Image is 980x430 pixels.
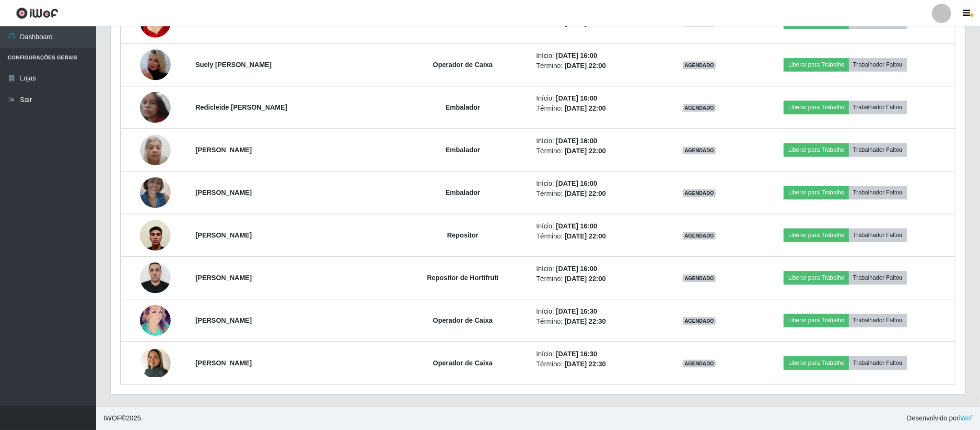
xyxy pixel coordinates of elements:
img: 1734130830737.jpeg [140,129,171,170]
time: [DATE] 22:00 [565,190,606,197]
time: [DATE] 16:00 [556,52,597,59]
span: AGENDADO [683,360,716,367]
li: Início: [537,93,657,103]
button: Liberar para Trabalho [784,58,849,71]
li: Término: [537,231,657,241]
strong: Embalador [445,103,480,111]
time: [DATE] 16:30 [556,350,597,358]
button: Liberar para Trabalho [784,101,849,114]
time: [DATE] 16:00 [556,137,597,145]
time: [DATE] 22:00 [565,232,606,240]
strong: Repositor de Hortifruti [427,274,499,282]
li: Início: [537,136,657,146]
button: Trabalhador Faltou [849,58,907,71]
strong: Suely [PERSON_NAME] [196,61,272,68]
strong: Operador de Caixa [433,359,493,367]
button: Trabalhador Faltou [849,314,907,327]
li: Início: [537,306,657,317]
button: Trabalhador Faltou [849,271,907,284]
span: AGENDADO [683,274,716,282]
span: AGENDADO [683,104,716,112]
span: © 2025 . [104,413,143,423]
span: AGENDADO [683,232,716,239]
button: Trabalhador Faltou [849,143,907,157]
time: [DATE] 22:00 [565,62,606,69]
img: CoreUI Logo [16,7,58,19]
button: Trabalhador Faltou [849,186,907,199]
img: 1749072392299.jpeg [140,349,171,377]
button: Trabalhador Faltou [849,101,907,114]
strong: [PERSON_NAME] [196,146,252,154]
strong: [PERSON_NAME] [196,231,252,239]
span: AGENDADO [683,61,716,69]
img: 1729826857930.jpeg [140,92,171,123]
time: [DATE] 22:00 [565,147,606,155]
li: Término: [537,61,657,71]
button: Liberar para Trabalho [784,356,849,370]
time: [DATE] 22:30 [565,317,606,325]
time: [DATE] 22:00 [565,104,606,112]
span: IWOF [104,414,121,422]
span: AGENDADO [683,189,716,197]
img: 1752965454112.jpeg [140,37,171,92]
a: iWof [959,414,972,422]
li: Início: [537,221,657,231]
button: Liberar para Trabalho [784,143,849,157]
span: Desenvolvido por [907,413,972,423]
button: Liberar para Trabalho [784,186,849,199]
li: Término: [537,103,657,113]
button: Liberar para Trabalho [784,314,849,327]
time: [DATE] 16:00 [556,94,597,102]
span: AGENDADO [683,147,716,154]
button: Liberar para Trabalho [784,271,849,284]
strong: Embalador [445,146,480,154]
strong: [PERSON_NAME] [196,274,252,282]
strong: [PERSON_NAME] [196,317,252,324]
img: 1750528550016.jpeg [140,172,171,213]
img: 1598866679921.jpeg [140,298,171,343]
img: 1749171143846.jpeg [140,215,171,255]
time: [DATE] 16:00 [556,180,597,187]
li: Término: [537,359,657,369]
time: [DATE] 16:00 [556,222,597,230]
time: [DATE] 22:30 [565,360,606,368]
li: Início: [537,51,657,61]
strong: Embalador [445,189,480,196]
strong: [PERSON_NAME] [196,189,252,196]
li: Término: [537,317,657,327]
span: AGENDADO [683,317,716,325]
button: Trabalhador Faltou [849,356,907,370]
strong: [PERSON_NAME] [196,359,252,367]
li: Início: [537,349,657,359]
img: 1730211202642.jpeg [140,257,171,298]
time: [DATE] 22:00 [565,275,606,283]
strong: Repositor [447,231,478,239]
li: Término: [537,274,657,284]
strong: Redicleide [PERSON_NAME] [196,103,287,111]
strong: Operador de Caixa [433,317,493,324]
li: Início: [537,264,657,274]
li: Término: [537,146,657,156]
li: Início: [537,179,657,189]
time: [DATE] 16:30 [556,307,597,315]
button: Trabalhador Faltou [849,228,907,242]
strong: Operador de Caixa [433,61,493,68]
li: Término: [537,189,657,199]
time: [DATE] 16:00 [556,265,597,272]
button: Liberar para Trabalho [784,228,849,242]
